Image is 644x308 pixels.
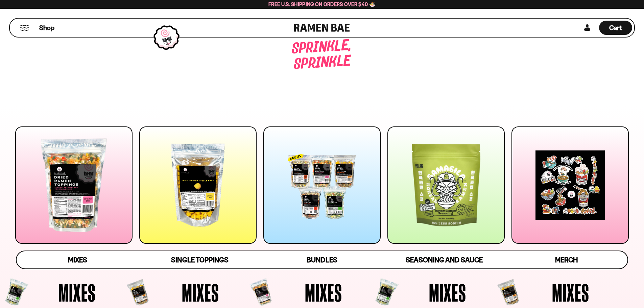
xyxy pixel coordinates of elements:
span: Mixes [429,280,466,305]
span: Mixes [182,280,219,305]
span: Single Toppings [171,256,228,264]
span: Seasoning and Sauce [406,256,482,264]
a: Bundles [261,251,383,268]
button: Mobile Menu Trigger [20,25,29,31]
span: Merch [555,256,578,264]
a: Shop [39,21,54,35]
span: Shop [39,23,54,32]
span: Free U.S. Shipping on Orders over $40 🍜 [268,1,376,7]
span: Mixes [68,256,87,264]
span: Mixes [305,280,342,305]
span: Mixes [552,280,589,305]
span: Bundles [307,256,337,264]
a: Mixes [17,251,139,268]
a: Single Toppings [139,251,261,268]
span: Mixes [58,280,96,305]
a: Cart [599,19,632,37]
span: Cart [609,24,622,32]
a: Seasoning and Sauce [383,251,505,268]
a: Merch [505,251,627,268]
